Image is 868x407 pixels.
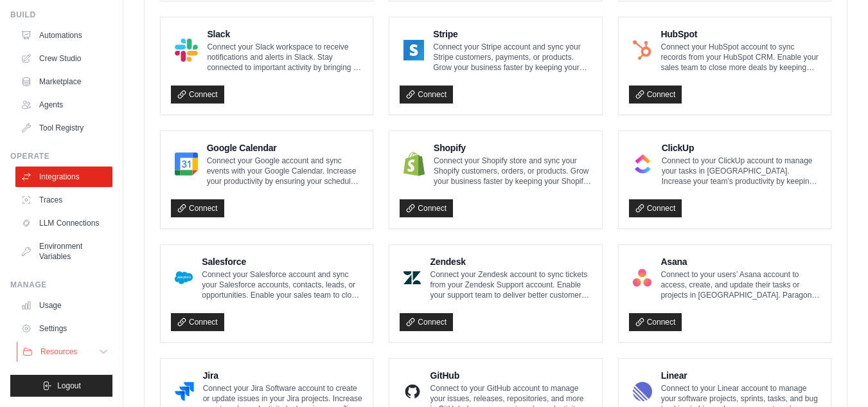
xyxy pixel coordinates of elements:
[175,265,193,291] img: Salesforce Logo
[15,295,112,316] a: Usage
[430,255,591,268] h4: Zendesk
[629,86,682,104] a: Connect
[203,369,363,382] h4: Jira
[175,37,198,63] img: Slack Logo
[15,236,112,267] a: Environment Variables
[433,42,591,73] p: Connect your Stripe account and sync your Stripe customers, payments, or products. Grow your busi...
[175,379,194,404] img: Jira Logo
[660,42,820,73] p: Connect your HubSpot account to sync records from your HubSpot CRM. Enable your sales team to clo...
[10,10,112,20] div: Build
[662,141,820,154] h4: ClickUp
[403,379,421,404] img: GitHub Logo
[433,28,591,41] h4: Stripe
[633,265,652,291] img: Asana Logo
[660,255,820,268] h4: Asana
[403,151,425,177] img: Shopify Logo
[660,28,820,41] h4: HubSpot
[662,156,820,186] p: Connect to your ClickUp account to manage your tasks in [GEOGRAPHIC_DATA]. Increase your team’s p...
[629,313,682,331] a: Connect
[40,347,77,357] span: Resources
[430,369,592,382] h4: GitHub
[207,28,362,41] h4: Slack
[15,95,112,115] a: Agents
[171,86,224,104] a: Connect
[660,269,820,300] p: Connect to your users’ Asana account to access, create, and update their tasks or projects in [GE...
[171,313,224,331] a: Connect
[207,141,363,154] h4: Google Calendar
[633,151,653,177] img: ClickUp Logo
[403,37,424,63] img: Stripe Logo
[400,199,453,217] a: Connect
[434,156,592,186] p: Connect your Shopify store and sync your Shopify customers, orders, or products. Grow your busine...
[15,318,112,339] a: Settings
[202,269,362,300] p: Connect your Salesforce account and sync your Salesforce accounts, contacts, leads, or opportunit...
[633,379,652,404] img: Linear Logo
[207,42,362,73] p: Connect your Slack workspace to receive notifications and alerts in Slack. Stay connected to impo...
[171,199,224,217] a: Connect
[15,213,112,233] a: LLM Connections
[633,37,652,63] img: HubSpot Logo
[15,71,112,92] a: Marketplace
[15,190,112,210] a: Traces
[15,167,112,187] a: Integrations
[15,118,112,138] a: Tool Registry
[400,86,453,104] a: Connect
[403,265,421,291] img: Zendesk Logo
[629,199,682,217] a: Connect
[10,151,112,161] div: Operate
[434,141,592,154] h4: Shopify
[175,151,198,177] img: Google Calendar Logo
[15,48,112,69] a: Crew Studio
[10,375,112,397] button: Logout
[202,255,362,268] h4: Salesforce
[430,269,591,300] p: Connect your Zendesk account to sync tickets from your Zendesk Support account. Enable your suppo...
[10,280,112,290] div: Manage
[15,25,112,46] a: Automations
[661,369,820,382] h4: Linear
[57,381,81,391] span: Logout
[207,156,363,186] p: Connect your Google account and sync events with your Google Calendar. Increase your productivity...
[17,341,114,362] button: Resources
[400,313,453,331] a: Connect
